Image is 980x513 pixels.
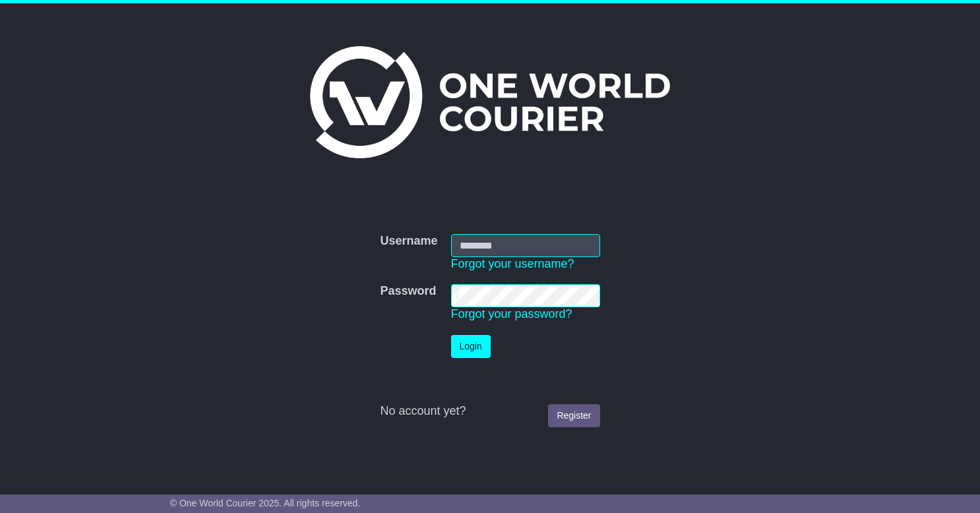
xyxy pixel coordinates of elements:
div: No account yet? [380,404,599,419]
img: One World [310,46,670,158]
button: Login [451,335,491,358]
label: Username [380,234,437,249]
a: Forgot your username? [451,257,574,270]
a: Forgot your password? [451,307,572,320]
label: Password [380,284,436,299]
span: © One World Courier 2025. All rights reserved. [170,498,361,508]
a: Register [548,404,599,427]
